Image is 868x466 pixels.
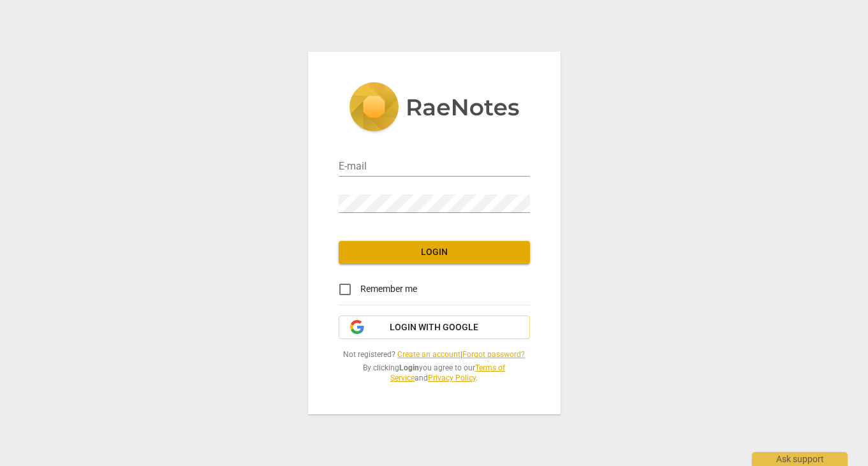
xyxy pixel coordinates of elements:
[752,452,848,466] div: Ask support
[360,282,417,296] span: Remember me
[399,363,419,372] b: Login
[339,241,530,264] button: Login
[339,349,530,360] span: Not registered? |
[462,350,525,359] a: Forgot password?
[397,350,460,359] a: Create an account
[349,82,520,135] img: 5ac2273c67554f335776073100b6d88f.svg
[390,321,478,334] span: Login with Google
[428,374,476,382] a: Privacy Policy
[339,316,530,340] button: Login with Google
[349,246,520,259] span: Login
[339,363,530,384] span: By clicking you agree to our and .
